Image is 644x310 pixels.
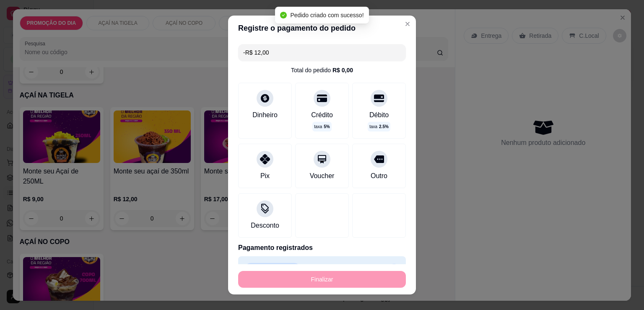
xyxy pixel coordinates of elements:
[401,17,414,31] button: Close
[252,110,278,120] div: Dinheiro
[371,171,387,181] div: Outro
[369,123,389,130] p: taxa
[314,123,330,130] p: taxa
[332,66,353,74] div: R$ 0,00
[290,12,364,18] span: Pedido criado com sucesso!
[324,123,330,130] span: 5 %
[369,110,389,120] div: Débito
[251,221,279,231] div: Desconto
[228,16,416,41] header: Registre o pagamento do pedido
[238,243,406,253] p: Pagamento registrados
[310,171,335,181] div: Voucher
[243,44,401,61] input: Ex.: hambúrguer de cordeiro
[260,171,270,181] div: Pix
[245,263,300,275] p: Transferência Pix
[379,123,389,130] span: 2.5 %
[358,264,386,274] p: R$ 12,00
[311,110,333,120] div: Crédito
[280,12,287,18] span: check-circle
[291,66,353,74] div: Total do pedido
